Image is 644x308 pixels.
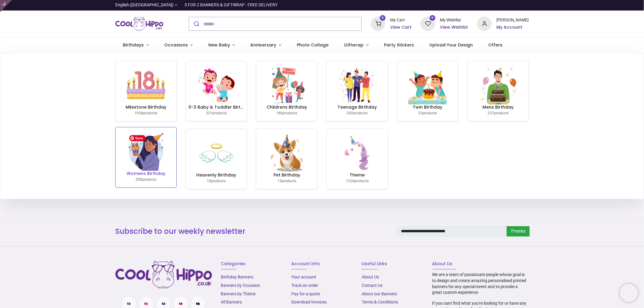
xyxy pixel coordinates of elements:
[268,134,306,172] img: image
[440,24,468,30] a: View Wishlist
[338,66,376,104] img: image
[402,2,529,8] iframe: Customer reviews powered by Trustpilot
[429,42,473,48] span: Upload Your Design
[371,21,385,26] a: 0
[397,61,458,121] a: Twin Birthday 33products
[400,104,456,110] h6: Twin Birthday
[259,104,315,110] h6: Childrens Birthday
[221,261,282,267] h6: Categories
[184,2,277,8] div: 3 FOR 2 BANNERS & GIFTWRAP - FREE DELIVERY
[346,179,369,183] small: products
[127,66,165,104] img: image
[208,42,230,48] span: New Baby
[164,42,188,48] span: Occasions
[115,37,157,53] a: Birthdays
[136,177,142,182] span: 250
[115,15,164,32] img: Cool Hippo
[380,15,386,21] sup: 0
[488,111,508,115] small: products
[488,111,494,115] span: 237
[123,42,144,48] span: Birthdays
[440,17,468,23] div: My Wishlist
[134,111,143,115] span: 1938
[188,104,244,110] h6: 0-3 Baby & Toddler Birthday
[346,179,354,183] span: 1224
[207,179,226,183] small: products
[156,37,200,53] a: Occasions
[620,284,638,302] iframe: Brevo live chat
[390,17,412,23] div: My Cart
[329,172,385,178] h6: Theme
[329,104,385,110] h6: Teenage Birthday
[421,21,435,26] a: 0
[259,172,315,178] h6: Pet Birthday
[118,171,174,177] h6: Womens Birthday
[468,61,528,121] a: Mens Birthday 237products
[479,66,517,104] img: image
[206,111,227,115] small: products
[362,291,397,296] a: About our Banners
[115,2,178,8] a: English ([GEOGRAPHIC_DATA])
[129,135,146,141] span: Save
[418,111,437,115] small: products
[408,66,447,104] img: image
[496,17,529,23] div: [PERSON_NAME]
[206,111,212,115] span: 331
[327,129,387,189] a: Theme 1224products
[116,61,176,121] a: Milestone Birthday 1938products
[489,42,503,48] span: Offers
[347,111,353,115] span: 292
[186,61,247,121] a: 0-3 Baby & Toddler Birthday 331products
[507,226,530,237] a: Thanks
[243,37,289,53] a: Anniversary
[297,42,328,48] span: Photo Collage
[338,134,376,172] img: image
[200,37,243,53] a: New Baby
[390,24,412,30] a: View Cart
[362,261,423,267] h6: Useful Links
[221,300,242,304] a: All Banners
[362,283,383,288] a: Contact Us
[496,24,529,30] a: My Account
[432,261,529,267] h6: About Us
[347,111,368,115] small: products
[384,42,414,48] span: Party Stickers
[118,104,174,110] h6: Milestone Birthday
[327,61,387,121] a: Teenage Birthday 292products
[116,127,176,187] a: Womens Birthday 250products
[336,37,376,53] a: Giftwrap
[115,226,388,237] h3: Subscribe to our weekly newsletter
[277,179,296,183] small: products
[136,177,156,182] small: products
[276,111,283,115] span: 186
[256,61,317,121] a: Childrens Birthday 186products
[291,300,327,304] a: Download Invoices
[268,66,306,104] img: image
[432,272,529,295] p: We are a team of passionate people whose goal is to design and create amazing personalised printe...
[418,111,422,115] span: 33
[470,104,526,110] h6: Mens Birthday
[362,275,379,279] a: About Us​
[197,66,236,104] img: image
[291,291,320,296] a: Pay for a quote
[256,129,317,189] a: Pet Birthday 13products
[221,291,256,296] a: Banners by Theme
[188,172,244,178] h6: Heavenly Birthday
[344,42,364,48] span: Giftwrap
[276,111,297,115] small: products
[115,15,164,32] a: Logo of Cool Hippo
[291,275,316,279] a: Your account
[430,15,435,21] sup: 0
[277,179,282,183] span: 13
[291,283,318,288] a: Track an order
[186,129,247,189] a: Heavenly Birthday 10products
[189,17,203,30] button: Submit
[221,275,254,279] a: Birthday Banners
[221,283,261,288] a: Banners by Occasion
[207,179,211,183] span: 10
[362,300,398,304] a: Terms & Conditions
